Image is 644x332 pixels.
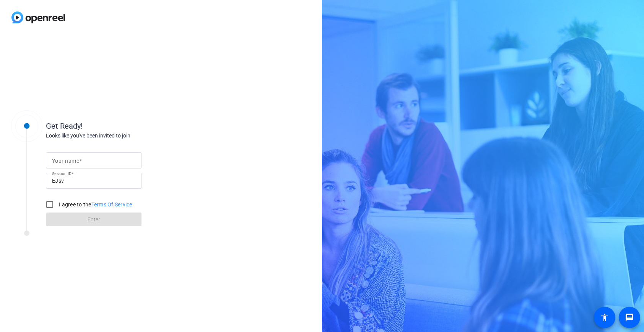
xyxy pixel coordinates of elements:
mat-icon: message [625,313,634,322]
div: Get Ready! [46,120,199,132]
mat-label: Session ID [52,171,72,176]
mat-icon: accessibility [600,313,609,322]
a: Terms Of Service [91,201,132,208]
mat-label: Your name [52,158,79,164]
div: Looks like you've been invited to join [46,132,199,140]
label: I agree to the [57,201,132,208]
